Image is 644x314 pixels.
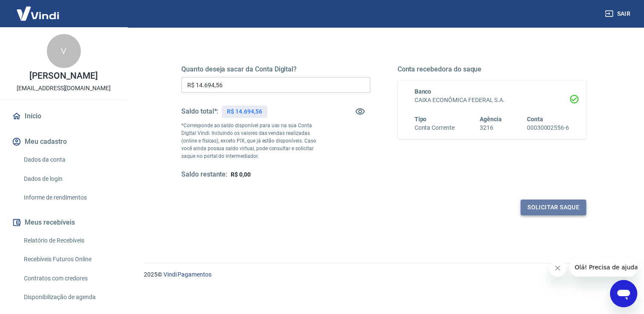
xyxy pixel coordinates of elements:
[181,170,227,179] h5: Saldo restante:
[10,132,117,151] button: Meu cadastro
[527,116,543,123] span: Conta
[20,189,117,206] a: Informe de rendimentos
[398,65,587,74] h5: Conta recebedora do saque
[415,116,427,123] span: Tipo
[480,123,502,132] h6: 3216
[181,65,370,74] h5: Quanto deseja sacar da Conta Digital?
[480,116,502,123] span: Agência
[29,71,97,80] p: [PERSON_NAME]
[227,107,262,116] p: R$ 14.694,56
[415,88,432,95] span: Banco
[20,251,117,268] a: Recebíveis Futuros Online
[20,232,117,249] a: Relatório de Recebíveis
[415,96,570,105] h6: CAIXA ECONÔMICA FEDERAL S.A.
[20,170,117,188] a: Dados de login
[231,171,251,178] span: R$ 0,00
[20,270,117,287] a: Contratos com credores
[17,84,111,93] p: [EMAIL_ADDRESS][DOMAIN_NAME]
[521,200,586,215] button: Solicitar saque
[415,123,455,132] h6: Conta Corrente
[5,6,72,13] span: Olá! Precisa de ajuda?
[10,213,117,232] button: Meus recebíveis
[20,151,117,168] a: Dados da conta
[610,280,637,307] iframe: Botão para abrir a janela de mensagens
[144,270,624,279] p: 2025 ©
[527,123,569,132] h6: 00030002556-6
[10,0,66,26] img: Vindi
[20,288,117,306] a: Disponibilização de agenda
[549,260,566,277] iframe: Fechar mensagem
[181,122,323,160] p: *Corresponde ao saldo disponível para uso na sua Conta Digital Vindi. Incluindo os valores das ve...
[163,271,212,278] a: Vindi Pagamentos
[47,34,81,68] div: V
[603,6,634,22] button: Sair
[181,107,218,116] h5: Saldo total*:
[570,258,637,277] iframe: Mensagem da empresa
[10,107,117,126] a: Início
